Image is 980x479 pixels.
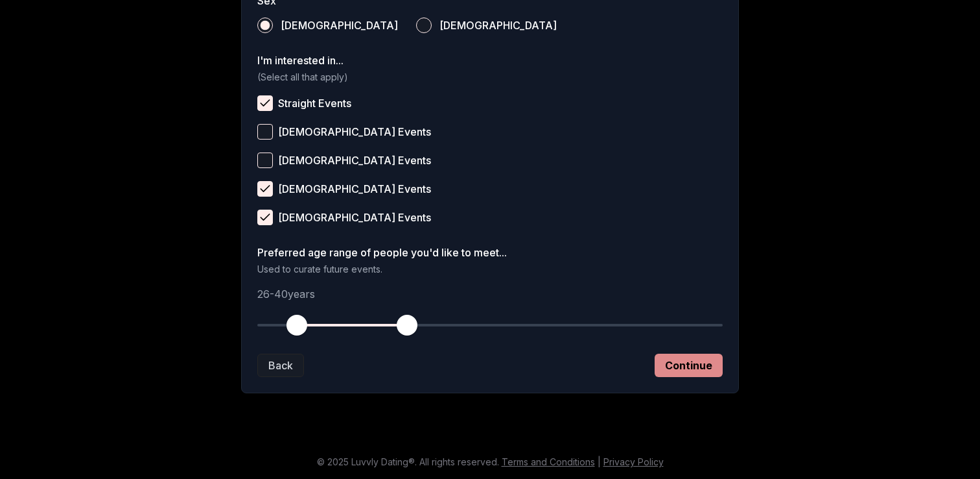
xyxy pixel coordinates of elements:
[257,181,273,197] button: [DEMOGRAPHIC_DATA] Events
[257,18,273,33] button: [DEMOGRAPHIC_DATA]
[598,456,601,467] span: |
[603,456,664,467] a: Privacy Policy
[439,20,557,31] span: [DEMOGRAPHIC_DATA]
[655,354,723,377] button: Continue
[257,286,723,302] p: 26 - 40 years
[257,247,723,258] label: Preferred age range of people you'd like to meet...
[281,20,398,31] span: [DEMOGRAPHIC_DATA]
[278,184,431,194] span: [DEMOGRAPHIC_DATA] Events
[257,71,723,84] p: (Select all that apply)
[278,155,431,166] span: [DEMOGRAPHIC_DATA] Events
[257,263,723,276] p: Used to curate future events.
[278,98,351,108] span: Straight Events
[257,124,273,140] button: [DEMOGRAPHIC_DATA] Events
[502,456,595,467] a: Terms and Conditions
[278,212,431,223] span: [DEMOGRAPHIC_DATA] Events
[257,153,273,168] button: [DEMOGRAPHIC_DATA] Events
[257,354,304,377] button: Back
[416,18,432,33] button: [DEMOGRAPHIC_DATA]
[278,127,431,137] span: [DEMOGRAPHIC_DATA] Events
[257,95,273,111] button: Straight Events
[257,55,723,66] label: I'm interested in...
[257,210,273,225] button: [DEMOGRAPHIC_DATA] Events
